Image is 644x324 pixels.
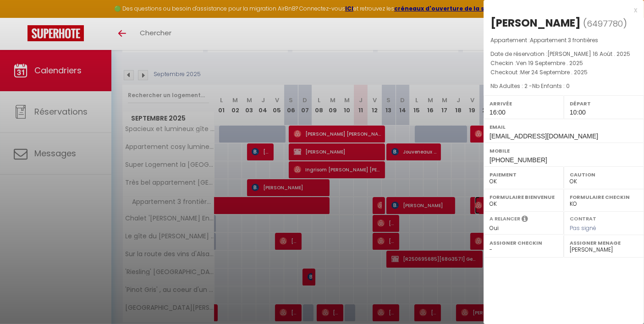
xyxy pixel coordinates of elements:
[530,36,598,44] span: Appartement 3 frontières
[583,17,627,30] span: ( )
[490,82,570,90] span: Nb Adultes : 2 -
[532,82,570,90] span: Nb Enfants : 0
[547,50,630,58] span: [PERSON_NAME] 16 Août . 2025
[490,192,558,202] label: Formulaire Bienvenue
[587,18,623,29] span: 6497780
[570,224,596,232] span: Pas signé
[490,122,638,132] label: Email
[570,109,586,116] span: 10:00
[520,68,588,76] span: Mer 24 Septembre . 2025
[570,238,638,247] label: Assigner Menage
[516,59,583,67] span: Ven 19 Septembre . 2025
[490,109,506,116] span: 16:00
[7,4,35,31] button: Ouvrir le widget de chat LiveChat
[490,146,638,155] label: Mobile
[570,99,638,108] label: Départ
[490,49,637,59] p: Date de réservation :
[490,99,558,108] label: Arrivée
[490,238,558,247] label: Assigner Checkin
[522,215,528,225] i: Sélectionner OUI si vous souhaiter envoyer les séquences de messages post-checkout
[490,36,637,45] p: Appartement :
[490,170,558,179] label: Paiement
[570,215,596,221] label: Contrat
[490,132,598,140] span: [EMAIL_ADDRESS][DOMAIN_NAME]
[570,192,638,202] label: Formulaire Checkin
[570,170,638,179] label: Caution
[605,283,637,317] iframe: Chat
[490,215,520,223] label: A relancer
[490,156,547,164] span: [PHONE_NUMBER]
[490,59,637,68] p: Checkin :
[490,16,581,30] div: [PERSON_NAME]
[484,5,637,16] div: x
[490,68,637,77] p: Checkout :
